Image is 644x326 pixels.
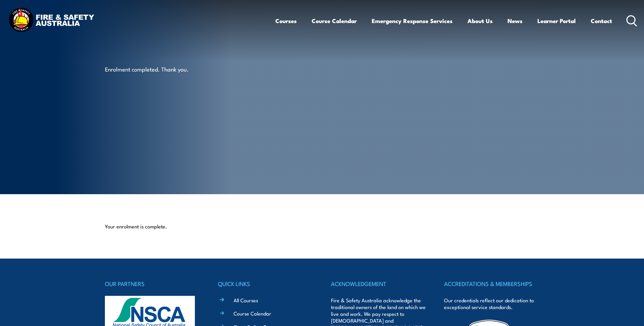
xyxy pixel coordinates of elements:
a: Emergency Response Services [372,12,453,30]
p: Enrolment completed. Thank you. [105,65,229,73]
h4: QUICK LINKS [218,279,313,288]
a: Course Calendar [234,310,271,317]
h4: OUR PARTNERS [105,279,200,288]
a: News [508,12,522,30]
h4: ACCREDITATIONS & MEMBERSHIPS [444,279,539,288]
a: All Courses [234,297,258,304]
a: About Us [467,12,493,30]
p: Our credentials reflect our dedication to exceptional service standards. [444,297,539,310]
a: Learner Portal [537,12,576,30]
a: Courses [275,12,297,30]
h4: ACKNOWLEDGEMENT [331,279,426,288]
p: Your enrolment is complete. [105,223,539,230]
a: Course Calendar [312,12,357,30]
a: Contact [591,12,612,30]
